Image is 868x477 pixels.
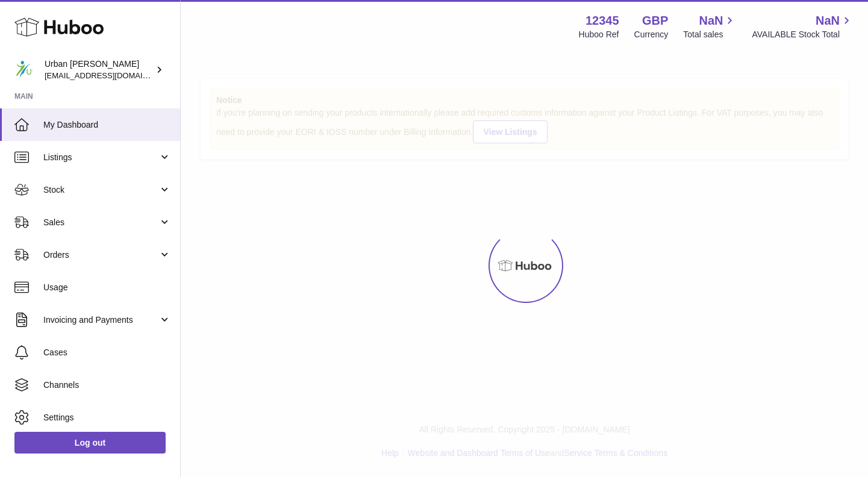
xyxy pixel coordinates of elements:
span: [EMAIL_ADDRESS][DOMAIN_NAME] [45,70,177,80]
span: NaN [699,13,723,29]
span: Total sales [683,29,737,40]
span: AVAILABLE Stock Total [752,29,854,40]
span: NaN [816,13,840,29]
a: NaN Total sales [683,13,737,40]
a: Log out [14,432,166,454]
span: Cases [43,347,171,358]
img: orders@urbanpoling.com [14,61,33,79]
a: NaN AVAILABLE Stock Total [752,13,854,40]
div: Urban [PERSON_NAME] [45,58,153,81]
span: Listings [43,152,158,163]
span: Stock [43,184,158,196]
span: Orders [43,249,158,261]
span: My Dashboard [43,119,171,131]
div: Huboo Ref [579,29,619,40]
span: Channels [43,379,171,391]
div: Currency [634,29,669,40]
span: Invoicing and Payments [43,314,158,326]
strong: GBP [642,13,668,29]
span: Sales [43,217,158,228]
span: Usage [43,282,171,293]
span: Settings [43,412,171,423]
strong: 12345 [585,13,619,29]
